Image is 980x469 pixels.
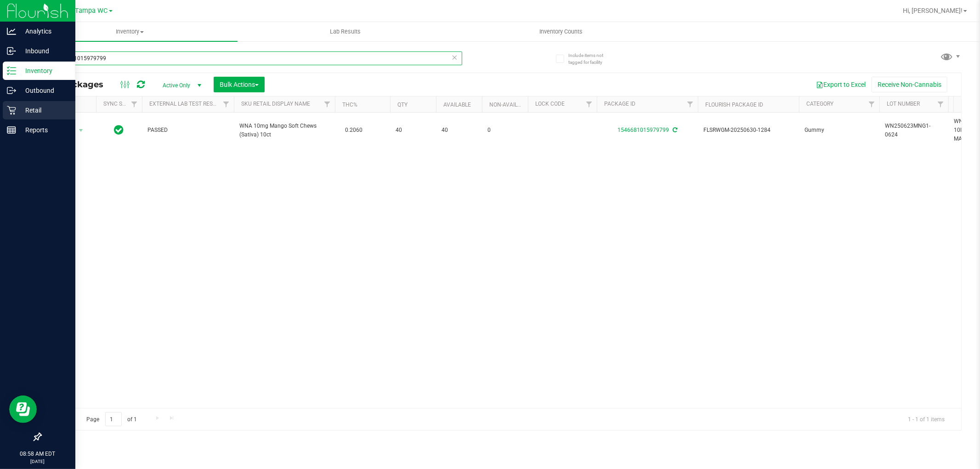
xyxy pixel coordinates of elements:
a: Category [806,101,833,107]
span: Inventory [22,28,238,36]
a: Filter [933,96,948,112]
p: Inventory [16,65,71,76]
a: External Lab Test Result [149,101,221,107]
a: Lab Results [238,22,453,41]
span: Hi, [PERSON_NAME]! [903,7,963,14]
a: Qty [397,102,408,108]
inline-svg: Analytics [7,27,16,36]
p: 08:58 AM EDT [4,450,71,458]
p: [DATE] [4,458,71,465]
a: Filter [127,96,142,112]
a: Inventory [22,22,238,41]
button: Receive Non-Cannabis [872,77,947,92]
a: Sync Status [103,101,139,107]
a: 1546681015979799 [617,127,669,133]
span: Include items not tagged for facility [568,52,614,66]
a: Filter [683,96,698,112]
a: Sku Retail Display Name [241,101,310,107]
span: FLSRWGM-20250630-1284 [703,126,793,135]
span: Clear [452,51,458,63]
p: Analytics [16,26,71,37]
a: Non-Available [489,102,530,108]
span: Sync from Compliance System [671,127,677,133]
input: Search Package ID, Item Name, SKU, Lot or Part Number... [40,51,462,65]
a: Lot Number [887,101,920,107]
a: Available [443,102,471,108]
span: 0.2060 [340,124,367,137]
a: Filter [864,96,879,112]
inline-svg: Inventory [7,66,16,75]
span: WN250623MNG1-0624 [885,122,943,139]
span: Lab Results [317,28,373,36]
a: Filter [320,96,335,112]
span: Tampa WC [75,7,108,15]
button: Export to Excel [810,77,872,92]
inline-svg: Reports [7,125,16,135]
span: 40 [442,126,476,135]
button: Bulk Actions [214,77,265,92]
p: Outbound [16,85,71,96]
a: Inventory Counts [453,22,668,41]
iframe: Resource center [9,396,37,423]
a: THC% [342,102,357,108]
span: PASSED [147,126,228,135]
span: WNA 10mg Mango Soft Chews (Sativa) 10ct [239,122,329,139]
a: Lock Code [535,101,565,107]
a: Filter [582,96,597,112]
span: 40 [396,126,431,135]
span: 0 [487,126,522,135]
a: Filter [219,96,234,112]
span: select [75,124,87,137]
span: In Sync [114,124,124,136]
p: Retail [16,105,71,116]
inline-svg: Outbound [7,86,16,95]
span: Page of 1 [79,412,145,426]
span: Inventory Counts [527,28,595,36]
span: Bulk Actions [220,81,259,88]
span: All Packages [48,79,113,90]
a: Flourish Package ID [705,102,763,108]
inline-svg: Retail [7,106,16,115]
input: 1 [105,412,122,426]
span: Gummy [804,126,874,135]
a: Package ID [604,101,635,107]
p: Inbound [16,45,71,57]
inline-svg: Inbound [7,46,16,56]
p: Reports [16,124,71,136]
span: 1 - 1 of 1 items [901,412,952,426]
